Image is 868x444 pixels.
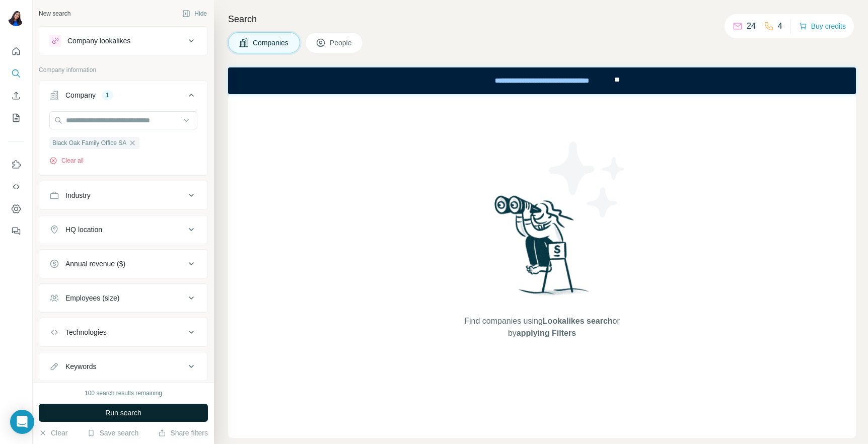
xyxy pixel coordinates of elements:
button: Search [8,64,24,83]
div: 100 search results remaining [85,389,162,398]
span: applying Filters [517,329,576,337]
button: Buy credits [799,19,846,33]
button: Use Surfe API [8,178,24,196]
button: Technologies [39,320,207,344]
button: Enrich CSV [8,87,24,105]
div: Keywords [65,361,96,372]
div: HQ location [65,225,102,235]
button: Feedback [8,222,24,240]
div: Technologies [65,327,107,337]
div: Company [65,90,96,100]
h4: Search [228,12,856,26]
button: My lists [8,109,24,127]
p: 4 [778,20,782,32]
div: New search [39,9,70,18]
button: Employees (size) [39,286,207,310]
span: People [330,38,353,48]
button: Hide [175,6,214,21]
img: Surfe Illustration - Stars [542,134,633,225]
iframe: Banner [228,67,856,94]
div: Company lookalikes [67,36,130,46]
img: Avatar [8,10,24,26]
button: Company lookalikes [39,29,207,53]
div: Open Intercom Messenger [10,410,34,434]
button: Use Surfe on LinkedIn [8,156,24,174]
span: Find companies using or by [461,315,622,339]
button: Industry [39,183,207,207]
button: Clear all [49,156,84,165]
div: 1 [102,91,113,100]
button: HQ location [39,217,207,242]
span: Black Oak Family Office SA [52,138,126,147]
button: Dashboard [8,200,24,218]
button: Save search [87,428,138,438]
div: Annual revenue ($) [65,259,125,269]
button: Run search [39,404,208,422]
button: Annual revenue ($) [39,252,207,276]
div: Industry [65,190,91,200]
span: Companies [253,38,290,48]
span: Run search [105,408,141,418]
img: Surfe Illustration - Woman searching with binoculars [490,193,595,305]
p: 24 [747,20,756,32]
div: Employees (size) [65,293,119,303]
p: Company information [39,65,208,75]
button: Quick start [8,42,24,60]
button: Clear [39,428,67,438]
button: Company1 [39,83,207,111]
button: Keywords [39,354,207,379]
button: Share filters [158,428,208,438]
span: Lookalikes search [543,317,613,325]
